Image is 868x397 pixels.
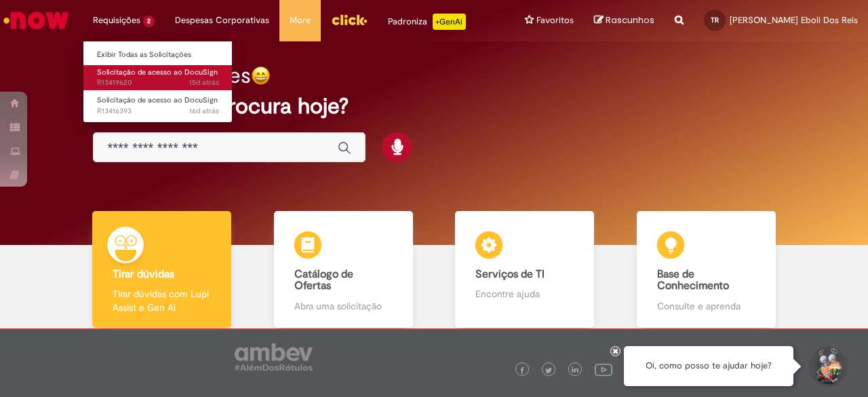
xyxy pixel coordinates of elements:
[93,94,774,118] h2: O que você procura hoje?
[189,106,219,116] time: 14/08/2025 09:20:02
[572,366,578,375] img: logo_footer_linkedin.png
[624,346,793,386] div: Oi, como posso te ajudar hoje?
[97,77,219,88] span: R13419620
[83,41,233,123] ul: Requisições
[475,267,545,281] b: Serviços de TI
[545,367,552,374] img: logo_footer_twitter.png
[97,67,218,77] span: Solicitação de acesso ao DocuSign
[711,16,719,24] span: TR
[97,106,219,117] span: R13416393
[189,77,219,88] time: 15/08/2025 08:31:04
[1,7,71,34] img: ServiceNow
[290,14,311,27] span: More
[93,14,140,27] span: Requisições
[730,14,858,26] span: [PERSON_NAME] Eboli Dos Reis
[388,14,466,30] div: Padroniza
[97,95,218,105] span: Solicitação de acesso ao DocuSign
[434,211,616,328] a: Serviços de TI Encontre ajuda
[519,367,526,374] img: logo_footer_facebook.png
[433,14,466,30] p: +GenAi
[189,77,219,88] span: 15d atrás
[294,267,353,293] b: Catálogo de Ofertas
[594,14,654,27] a: Rascunhos
[253,211,435,328] a: Catálogo de Ofertas Abra uma solicitação
[83,93,233,118] a: Aberto R13416393 : Solicitação de acesso ao DocuSign
[331,10,368,30] img: click_logo_yellow_360x200.png
[251,66,271,86] img: happy-face.png
[175,14,269,27] span: Despesas Corporativas
[143,16,155,27] span: 2
[595,360,612,378] img: logo_footer_youtube.png
[536,14,574,27] span: Favoritos
[475,287,574,301] p: Encontre ajuda
[606,14,654,26] span: Rascunhos
[189,106,219,116] span: 16d atrás
[657,299,755,313] p: Consulte e aprenda
[83,48,233,62] a: Exibir Todas as Solicitações
[807,346,848,387] button: Iniciar Conversa de Suporte
[113,267,174,281] b: Tirar dúvidas
[294,299,393,313] p: Abra uma solicitação
[71,211,253,328] a: Tirar dúvidas Tirar dúvidas com Lupi Assist e Gen Ai
[616,211,797,328] a: Base de Conhecimento Consulte e aprenda
[83,65,233,90] a: Aberto R13419620 : Solicitação de acesso ao DocuSign
[113,287,211,314] p: Tirar dúvidas com Lupi Assist e Gen Ai
[235,343,313,371] img: logo_footer_ambev_rotulo_gray.png
[657,267,729,293] b: Base de Conhecimento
